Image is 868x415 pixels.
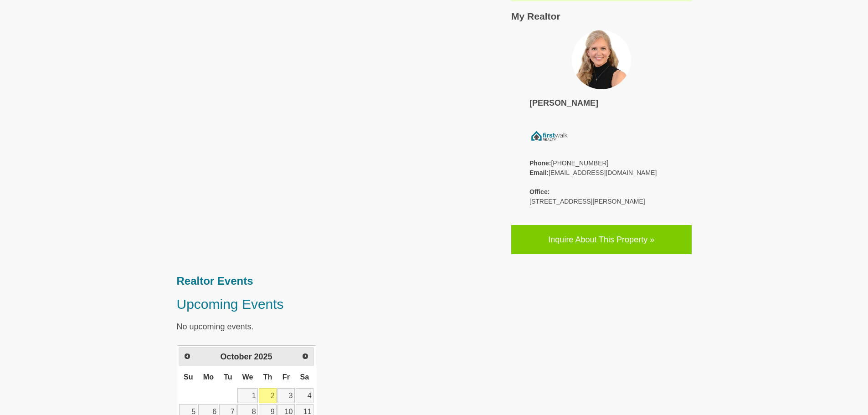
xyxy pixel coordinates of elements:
a: 3 [277,388,295,403]
span: Friday [282,373,290,381]
strong: Office: [529,188,550,195]
a: 1 [237,388,258,403]
strong: Phone: [529,159,551,167]
h4: [PERSON_NAME] [529,98,673,108]
strong: Email: [529,169,549,176]
span: Wednesday [242,373,253,381]
span: October [220,352,252,361]
span: Sunday [184,373,193,381]
a: 4 [296,388,313,403]
a: Next [298,348,313,363]
h3: Realtor Events [177,275,424,288]
span: Thursday [263,373,272,381]
span: Saturday [300,373,309,381]
span: Monday [203,373,214,381]
a: 2 [259,388,277,403]
img: company logo [529,117,569,156]
h3: My Realtor [511,10,692,22]
span: Next [302,353,309,360]
p: No upcoming events. [177,321,424,333]
span: 2025 [254,352,272,361]
a: Inquire About This Property » [511,225,692,254]
p: [PHONE_NUMBER] [EMAIL_ADDRESS][DOMAIN_NAME] [529,159,673,178]
h3: Upcoming Events [177,296,424,313]
span: Tuesday [224,373,232,381]
p: [STREET_ADDRESS][PERSON_NAME] [529,187,673,206]
span: Prev [184,353,191,360]
a: Prev [180,348,195,363]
